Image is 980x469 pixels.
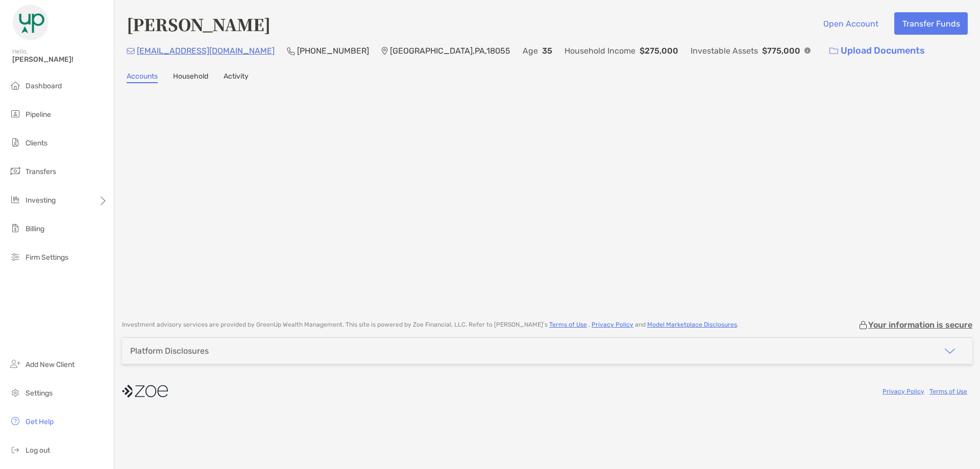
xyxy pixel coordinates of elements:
span: Dashboard [26,82,62,90]
button: Open Account [815,12,886,35]
span: Get Help [26,417,54,426]
img: Email Icon [127,48,135,54]
a: Model Marketplace Disclosures [647,321,737,328]
a: Terms of Use [929,388,967,395]
img: billing icon [9,222,21,234]
p: [EMAIL_ADDRESS][DOMAIN_NAME] [137,44,275,57]
a: Terms of Use [549,321,587,328]
p: Investable Assets [691,44,758,57]
img: icon arrow [944,345,956,357]
p: [PHONE_NUMBER] [297,44,369,57]
img: Phone Icon [287,47,295,55]
img: add_new_client icon [9,358,21,370]
p: $775,000 [762,44,800,57]
img: button icon [829,47,838,55]
p: Your information is secure [868,320,972,330]
a: Household [173,72,208,83]
img: Zoe Logo [12,4,49,41]
img: company logo [122,380,168,403]
img: logout icon [9,443,21,456]
img: transfers icon [9,165,21,177]
img: settings icon [9,386,21,399]
a: Activity [224,72,249,83]
img: pipeline icon [9,108,21,120]
img: investing icon [9,193,21,206]
img: Location Icon [381,47,388,55]
span: Pipeline [26,110,51,119]
img: clients icon [9,136,21,149]
a: Accounts [127,72,158,83]
span: Log out [26,446,50,455]
a: Privacy Policy [592,321,633,328]
p: Household Income [565,44,635,57]
p: 35 [542,44,552,57]
span: Add New Client [26,360,75,369]
p: [GEOGRAPHIC_DATA] , PA , 18055 [390,44,510,57]
img: dashboard icon [9,79,21,91]
span: Transfers [26,167,56,176]
span: Investing [26,196,56,205]
a: Privacy Policy [883,388,924,395]
p: Investment advisory services are provided by GreenUp Wealth Management . This site is powered by ... [122,321,739,329]
span: Clients [26,139,47,147]
p: Age [523,44,538,57]
img: get-help icon [9,415,21,427]
span: [PERSON_NAME]! [12,55,108,64]
div: Platform Disclosures [130,346,209,356]
p: $275,000 [640,44,678,57]
h4: [PERSON_NAME] [127,12,271,36]
a: Upload Documents [823,40,932,62]
span: Firm Settings [26,253,68,262]
img: Info Icon [804,47,811,54]
img: firm-settings icon [9,251,21,263]
span: Billing [26,225,44,233]
span: Settings [26,389,53,398]
button: Transfer Funds [894,12,968,35]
